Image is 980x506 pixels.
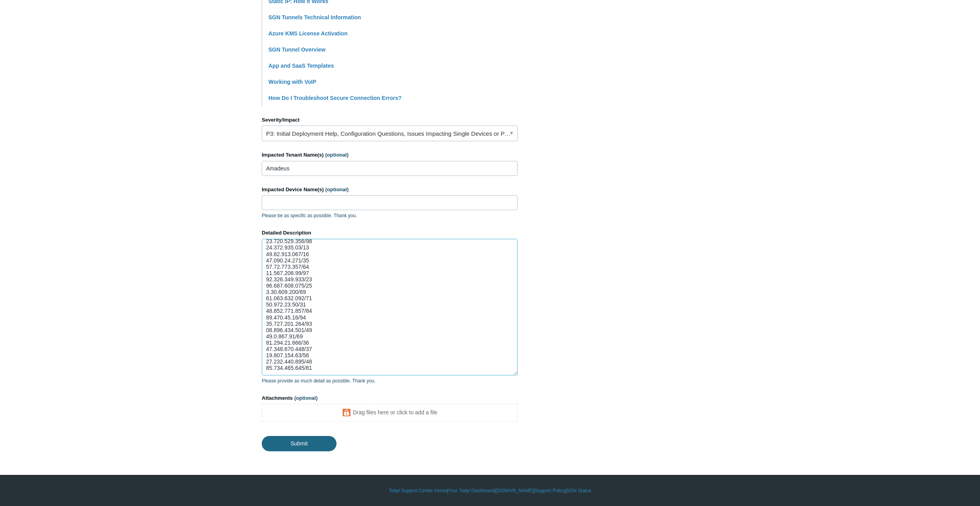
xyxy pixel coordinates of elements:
[262,212,518,219] p: Please be as specific as possible. Thank you.
[262,126,518,141] a: P3: Initial Deployment Help, Configuration Questions, Issues Impacting Single Devices or Past Out...
[496,487,533,494] a: [DOMAIN_NAME]
[262,116,518,124] label: Severity/Impact
[262,436,337,451] input: Submit
[262,487,718,494] div: | | | |
[268,95,401,101] a: How Do I Troubleshoot Secure Connection Errors?
[566,487,591,494] a: SGN Status
[535,487,565,494] a: Support Policy
[294,395,318,401] span: (optional)
[325,187,349,192] span: (optional)
[262,229,518,237] label: Detailed Description
[262,394,518,402] label: Attachments
[268,79,316,85] a: Working with VoIP
[262,377,518,384] p: Please provide as much detail as possible. Thank you.
[389,487,447,494] a: Todyl Support Center Home
[325,152,348,158] span: (optional)
[448,487,494,494] a: Your Todyl Dashboard
[268,46,325,53] a: SGN Tunnel Overview
[268,14,361,20] a: SGN Tunnels Technical Information
[262,151,518,159] label: Impacted Tenant Name(s)
[268,30,348,37] a: Azure KMS License Activation
[262,186,518,194] label: Impacted Device Name(s)
[268,63,334,69] a: App and SaaS Templates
